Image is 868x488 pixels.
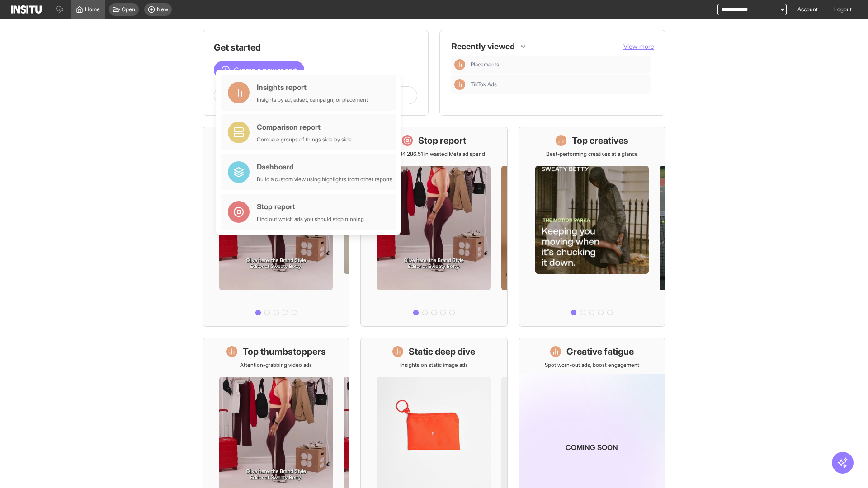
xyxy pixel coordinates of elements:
[157,6,168,13] span: New
[360,127,507,327] a: Stop reportSave £34,286.51 in wasted Meta ad spend
[257,216,364,223] div: Find out which ads you should stop running
[400,361,468,369] p: Insights on static image ads
[11,5,42,14] img: Logo
[519,127,665,327] a: Top creativesBest-performing creatives at a glance
[383,150,485,158] p: Save £34,286.51 in wasted Meta ad spend
[203,127,349,327] a: What's live nowSee all active ads instantly
[471,81,647,88] span: TikTok Ads
[234,65,297,75] span: Create a new report
[85,6,100,13] span: Home
[214,41,417,54] h1: Get started
[214,61,304,79] button: Create a new report
[623,42,654,51] button: View more
[471,61,499,68] span: Placements
[471,61,647,68] span: Placements
[623,42,654,50] span: View more
[257,122,352,132] div: Comparison report
[454,79,465,90] div: Insights
[418,134,466,147] h1: Stop report
[471,81,497,88] span: TikTok Ads
[454,59,465,70] div: Insights
[572,134,628,147] h1: Top creatives
[257,82,368,93] div: Insights report
[546,150,638,158] p: Best-performing creatives at a glance
[409,345,475,358] h1: Static deep dive
[257,136,352,143] div: Compare groups of things side by side
[257,161,392,172] div: Dashboard
[257,96,368,103] div: Insights by ad, adset, campaign, or placement
[243,345,326,358] h1: Top thumbstoppers
[240,361,312,369] p: Attention-grabbing video ads
[122,6,135,13] span: Open
[257,176,392,183] div: Build a custom view using highlights from other reports
[257,201,364,212] div: Stop report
